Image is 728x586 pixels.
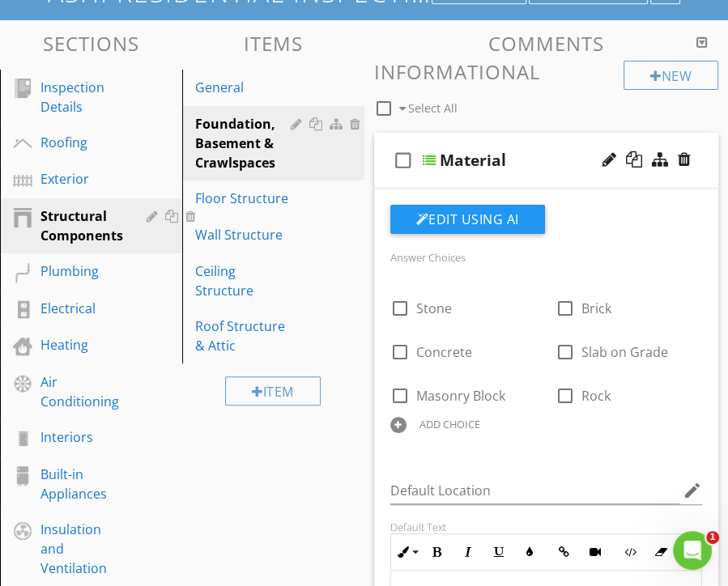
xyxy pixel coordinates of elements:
[673,531,712,570] iframe: Intercom live chat
[440,151,506,170] div: Material
[419,418,480,431] div: ADD CHOICE
[422,537,453,567] button: Bold (Ctrl+B)
[40,335,105,355] div: Heating
[40,78,105,117] div: Inspection Details
[390,478,680,504] input: Default Location
[615,537,645,567] button: Code View
[195,316,296,355] div: Roof Structure & Attic
[40,261,105,281] div: Plumbing
[40,372,119,411] div: Air Conditioning
[581,387,611,405] span: Rock
[195,78,296,97] div: General
[374,61,719,83] h3: Informational
[453,537,483,567] button: Italic (Ctrl+I)
[195,114,296,172] div: Foundation, Basement & Crawlspaces
[391,537,422,567] button: Inline Style
[40,427,105,447] div: Interiors
[40,169,105,189] div: Exterior
[40,133,105,152] div: Roofing
[483,537,514,567] button: Underline (Ctrl+U)
[581,299,611,317] span: Brick
[374,32,719,54] h3: Comments
[390,250,466,265] label: Answer Choices
[390,141,416,180] i: check_box_outline_blank
[195,189,296,208] div: Floor Structure
[182,32,364,54] h3: Items
[390,205,545,234] button: Edit Using AI
[225,376,321,406] div: Item
[416,387,505,405] span: Masonry Block
[624,61,718,90] div: New
[580,537,611,567] button: Insert Video
[40,299,105,318] div: Electrical
[549,537,580,567] button: Insert Link (Ctrl+K)
[416,299,452,317] span: Stone
[408,100,458,116] span: Select All
[195,225,296,244] div: Wall Structure
[514,537,545,567] button: Colors
[706,531,719,544] span: 1
[683,481,702,500] i: edit
[40,206,123,245] div: Structural Components
[581,343,668,361] span: Slab on Grade
[416,343,472,361] span: Concrete
[40,520,107,578] div: Insulation and Ventilation
[40,465,107,503] div: Built-in Appliances
[645,537,676,567] button: Clear Formatting
[195,261,296,300] div: Ceiling Structure
[390,520,703,533] div: Default Text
